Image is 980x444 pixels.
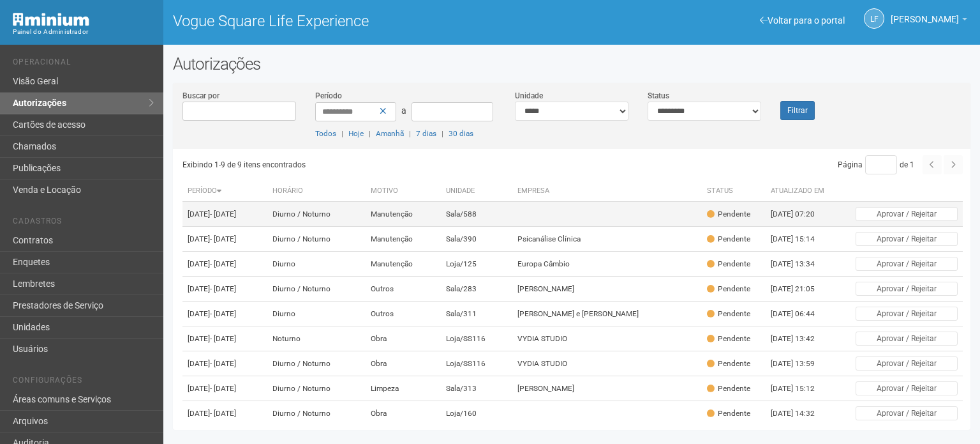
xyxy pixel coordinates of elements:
span: | [369,129,371,138]
td: [DATE] [182,202,267,227]
td: [DATE] [182,401,267,426]
th: Unidade [441,181,512,202]
button: Aprovar / Rejeitar [856,207,958,221]
button: Aprovar / Rejeitar [856,232,958,246]
div: Pendente [707,408,750,419]
td: Diurno / Noturno [267,277,366,302]
td: Obra [366,401,441,426]
td: Sala/390 [441,227,512,252]
td: Outros [366,302,441,326]
a: LF [864,8,884,29]
span: | [442,129,443,138]
div: Exibindo 1-9 de 9 itens encontrados [182,155,568,174]
th: Status [702,181,766,202]
span: a [401,105,406,116]
button: Aprovar / Rejeitar [856,406,958,420]
a: Hoje [348,129,364,138]
div: Pendente [707,333,750,344]
td: [DATE] [182,252,267,277]
li: Operacional [13,57,154,71]
td: [DATE] 13:59 [766,351,836,376]
div: Pendente [707,234,750,245]
td: [DATE] 07:20 [766,202,836,227]
span: | [341,129,343,138]
td: Obra [366,326,441,351]
button: Aprovar / Rejeitar [856,257,958,271]
th: Período [182,181,267,202]
td: Diurno / Noturno [267,401,366,426]
td: Loja/125 [441,252,512,277]
th: Atualizado em [766,181,836,202]
td: [PERSON_NAME] [512,277,702,302]
td: [DATE] [182,302,267,326]
div: Pendente [707,309,750,319]
td: Diurno / Noturno [267,202,366,227]
a: Todos [315,129,336,138]
h2: Autorizações [173,54,970,73]
a: Amanhã [376,129,404,138]
td: [DATE] 21:05 [766,277,836,302]
h1: Vogue Square Life Experience [173,13,562,29]
td: Psicanálise Clínica [512,227,702,252]
span: - [DATE] [210,284,236,293]
td: [DATE] [182,326,267,351]
td: Manutenção [366,252,441,277]
td: [DATE] 06:44 [766,302,836,326]
div: Pendente [707,284,750,295]
a: 7 dias [416,129,436,138]
td: [DATE] 14:32 [766,401,836,426]
td: [DATE] 15:14 [766,227,836,252]
td: Noturno [267,326,366,351]
td: Diurno [267,252,366,277]
a: Voltar para o portal [760,15,845,26]
span: - [DATE] [210,359,236,368]
img: Minium [13,13,89,26]
button: Aprovar / Rejeitar [856,332,958,346]
td: VYDIA STUDIO [512,351,702,376]
li: Cadastros [13,217,154,230]
th: Empresa [512,181,702,202]
button: Aprovar / Rejeitar [856,356,958,371]
td: Outros [366,277,441,302]
span: - [DATE] [210,259,236,268]
td: Sala/313 [441,376,512,401]
span: Página de 1 [838,160,914,169]
td: Sala/588 [441,202,512,227]
th: Motivo [366,181,441,202]
td: Diurno / Noturno [267,376,366,401]
label: Status [648,90,669,102]
span: Letícia Florim [891,2,959,24]
span: - [DATE] [210,309,236,318]
td: Manutenção [366,202,441,227]
label: Período [315,90,342,102]
span: - [DATE] [210,409,236,418]
div: Pendente [707,358,750,369]
a: 30 dias [449,129,473,138]
td: VYDIA STUDIO [512,326,702,351]
td: Diurno / Noturno [267,227,366,252]
span: - [DATE] [210,210,236,218]
button: Aprovar / Rejeitar [856,282,958,296]
button: Aprovar / Rejeitar [856,381,958,395]
td: Diurno / Noturno [267,351,366,376]
button: Filtrar [780,101,815,120]
div: Painel do Administrador [13,26,154,38]
div: Pendente [707,209,750,220]
td: Loja/160 [441,401,512,426]
td: Diurno [267,302,366,326]
td: Limpeza [366,376,441,401]
li: Configurações [13,376,154,389]
td: Sala/311 [441,302,512,326]
td: Sala/283 [441,277,512,302]
td: [PERSON_NAME] e [PERSON_NAME] [512,302,702,326]
td: [PERSON_NAME] [512,376,702,401]
div: Pendente [707,383,750,394]
button: Aprovar / Rejeitar [856,307,958,321]
td: [DATE] 13:34 [766,252,836,277]
th: Horário [267,181,366,202]
label: Buscar por [182,90,219,102]
span: - [DATE] [210,334,236,343]
span: - [DATE] [210,384,236,393]
td: Europa Câmbio [512,252,702,277]
td: [DATE] 13:42 [766,326,836,351]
